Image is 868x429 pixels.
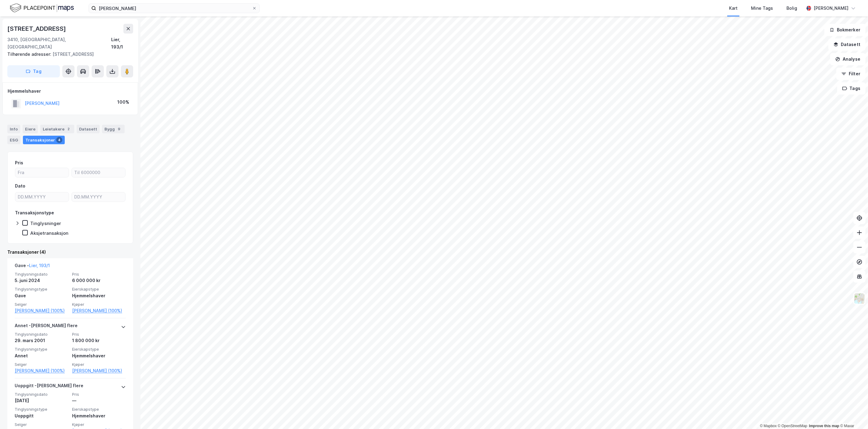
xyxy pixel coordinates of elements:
span: Kjøper [72,362,126,367]
iframe: Chat Widget [837,400,868,429]
a: Lier, 193/1 [29,263,50,268]
a: Mapbox [760,424,777,428]
div: — [72,397,126,404]
button: Analyse [830,53,866,65]
div: 5. juni 2024 [15,277,68,284]
img: Z [854,293,865,304]
div: 1 800 000 kr [72,337,126,344]
div: Pris [15,159,23,166]
span: Pris [72,272,126,277]
span: Tinglysningsdato [15,272,68,277]
div: Hjemmelshaver [72,352,126,359]
div: 2 [66,126,72,132]
span: Tinglysningstype [15,287,68,292]
span: Tinglysningsdato [15,332,68,337]
div: [PERSON_NAME] [814,5,848,12]
div: 3410, [GEOGRAPHIC_DATA], [GEOGRAPHIC_DATA] [7,36,111,51]
div: [STREET_ADDRESS] [7,51,128,58]
div: Datasett [77,125,100,133]
input: DD.MM.YYYY [15,192,69,202]
div: Info [7,125,20,133]
span: Eierskapstype [72,407,126,412]
a: OpenStreetMap [778,424,808,428]
div: Aksjetransaksjon [30,230,68,236]
span: Tinglysningstype [15,407,68,412]
div: Transaksjonstype [15,209,54,216]
span: Tinglysningstype [15,347,68,352]
div: Eiere [23,125,38,133]
div: Bolig [786,5,797,12]
div: Kontrollprogram for chat [837,400,868,429]
div: 4 [56,137,62,143]
span: Eierskapstype [72,347,126,352]
input: DD.MM.YYYY [72,192,125,202]
div: [DATE] [15,397,68,404]
div: Kart [729,5,738,12]
div: Lier, 193/1 [111,36,133,51]
div: 29. mars 2001 [15,337,68,344]
div: 9 [116,126,122,132]
div: Mine Tags [751,5,773,12]
button: Bokmerker [824,24,866,36]
div: Annet - [PERSON_NAME] flere [15,322,78,332]
div: Transaksjoner [23,136,65,144]
div: Hjemmelshaver [72,412,126,420]
a: [PERSON_NAME] (100%) [72,367,126,374]
div: 6 000 000 kr [72,277,126,284]
button: Filter [836,68,866,80]
span: Kjøper [72,422,126,427]
span: Pris [72,392,126,397]
div: 100% [117,98,129,106]
div: Tinglysninger [30,220,61,226]
span: Selger [15,302,68,307]
div: Dato [15,182,25,190]
span: Selger [15,362,68,367]
button: Datasett [828,38,866,51]
input: Til 6000000 [72,168,125,177]
button: Tags [837,82,866,95]
a: Improve this map [809,424,839,428]
div: Leietakere [40,125,74,133]
span: Tilhørende adresser: [7,52,53,57]
div: Gave [15,292,68,299]
a: [PERSON_NAME] (100%) [15,367,68,374]
div: [STREET_ADDRESS] [7,24,67,34]
input: Fra [15,168,69,177]
a: [PERSON_NAME] (100%) [15,307,68,314]
span: Kjøper [72,302,126,307]
button: Tag [7,65,60,77]
div: Annet [15,352,68,359]
div: Bygg [102,125,125,133]
div: Uoppgitt - [PERSON_NAME] flere [15,382,83,392]
span: Tinglysningsdato [15,392,68,397]
span: Eierskapstype [72,287,126,292]
span: Selger [15,422,68,427]
span: Pris [72,332,126,337]
div: Gave - [15,262,50,272]
div: Hjemmelshaver [72,292,126,299]
div: Transaksjoner (4) [7,248,133,256]
img: logo.f888ab2527a4732fd821a326f86c7f29.svg [10,3,74,13]
div: Uoppgitt [15,412,68,420]
input: Søk på adresse, matrikkel, gårdeiere, leietakere eller personer [96,4,252,13]
div: ESG [7,136,20,144]
a: [PERSON_NAME] (100%) [72,307,126,314]
div: Hjemmelshaver [8,88,133,95]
